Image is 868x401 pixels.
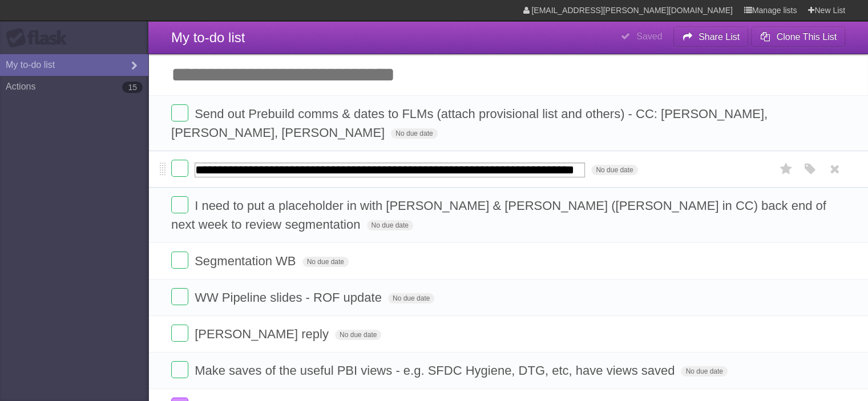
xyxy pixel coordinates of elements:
span: WW Pipeline slides - ROF update [195,290,385,305]
span: No due date [367,220,413,230]
button: Clone This List [751,27,845,47]
span: Make saves of the useful PBI views - e.g. SFDC Hygiene, DTG, etc, have views saved [195,363,677,378]
b: Saved [636,31,662,41]
label: Done [171,196,188,213]
span: No due date [591,165,637,175]
label: Done [171,104,188,121]
b: Clone This List [776,32,837,42]
b: 15 [122,82,143,93]
span: Send out Prebuild comms & dates to FLMs (attach provisional list and others) - CC: [PERSON_NAME],... [171,107,768,140]
label: Star task [776,160,797,179]
span: No due date [335,330,381,340]
span: [PERSON_NAME] reply [195,327,332,341]
label: Done [171,325,188,342]
label: Done [171,252,188,269]
span: No due date [388,293,434,303]
span: My to-do list [171,30,245,45]
span: No due date [681,366,727,376]
label: Done [171,160,188,177]
span: No due date [302,257,349,267]
span: I need to put a placeholder in with [PERSON_NAME] & [PERSON_NAME] ([PERSON_NAME] in CC) back end ... [171,199,826,232]
b: Share List [699,32,740,42]
span: No due date [391,128,437,139]
div: Flask [6,28,74,48]
label: Done [171,361,188,378]
button: Share List [673,27,749,47]
span: Segmentation WB [195,254,298,268]
label: Done [171,288,188,305]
